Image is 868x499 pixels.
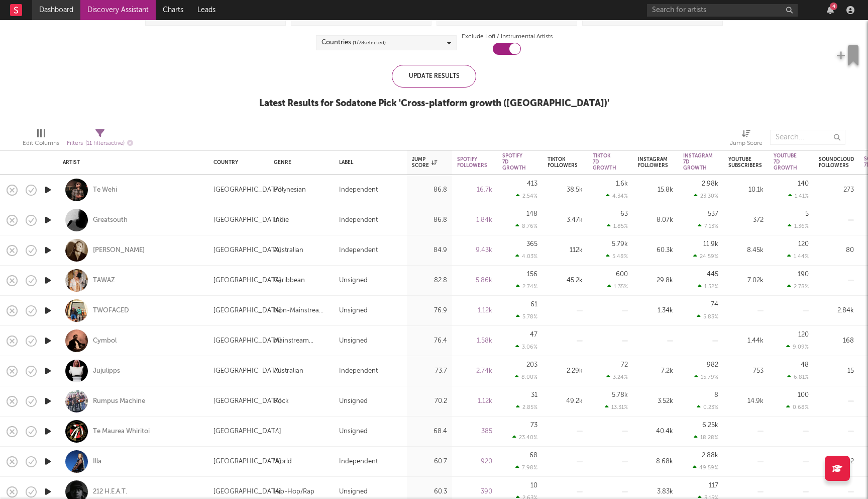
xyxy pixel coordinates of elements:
div: Indie [274,214,289,226]
div: 1.12k [457,395,492,407]
div: 148 [526,211,537,217]
label: Exclude Lofi / Instrumental Artists [462,31,553,43]
div: Latest Results for Sodatone Pick ' Cross-platform growth ([GEOGRAPHIC_DATA]) ' [259,98,609,110]
div: 68.4 [412,426,447,438]
div: 5.78 % [516,313,537,320]
div: [GEOGRAPHIC_DATA] [213,486,281,498]
div: 8.68k [638,456,673,468]
div: 1.12k [457,305,492,317]
div: 140 [798,181,809,187]
div: Australian [274,244,303,257]
input: Search for artists [647,4,798,17]
div: 600 [616,271,628,278]
div: 7.13 % [698,223,718,229]
div: 60.3 [412,486,447,498]
div: 190 [798,271,809,278]
div: 7.02k [728,275,764,287]
div: 9.09 % [786,344,809,350]
div: 13.31 % [605,404,628,410]
div: 4 [830,3,837,10]
div: 902 [819,456,854,468]
div: 5.48 % [606,253,628,260]
div: 48 [801,362,809,368]
div: 753 [728,365,764,377]
div: Unsigned [339,395,368,407]
div: 16.7k [457,184,492,196]
div: Country [213,159,259,165]
div: Unsigned [339,305,368,317]
div: 3.52k [638,395,673,407]
div: Spotify 7D Growth [502,153,526,171]
div: 47 [530,331,537,338]
div: 168 [819,335,854,347]
a: Te Maurea Whiritoi [93,427,150,436]
div: 73.7 [412,365,447,377]
div: Unsigned [339,426,368,438]
div: 920 [457,456,492,468]
div: 3.83k [638,486,673,498]
div: Illa [93,457,101,466]
div: 3.24 % [606,374,628,380]
div: Update Results [392,65,476,88]
a: [PERSON_NAME] [93,246,145,255]
div: 2.78 % [787,283,809,290]
div: 3.47k [548,214,583,226]
div: 10 [530,482,537,489]
div: Rock [274,395,289,407]
div: 537 [708,211,718,217]
div: 117 [709,482,718,489]
a: Te Wehi [93,186,117,195]
div: 8.45k [728,244,764,257]
div: Hip-Hop/Rap [274,486,314,498]
div: 1.41 % [788,193,809,199]
a: Jujulipps [93,367,120,376]
div: 5.83 % [697,313,718,320]
div: 11.9k [703,241,718,247]
div: 1.34k [638,305,673,317]
a: 212 H.E.A.T. [93,487,127,496]
div: 2.29k [548,365,583,377]
div: [GEOGRAPHIC_DATA] [213,244,281,257]
div: 1.84k [457,214,492,226]
div: 2.74 % [516,283,537,290]
div: 3.06 % [515,344,537,350]
div: 385 [457,426,492,438]
div: 49.2k [548,395,583,407]
div: Unsigned [339,486,368,498]
div: 31 [531,392,537,398]
div: 86.8 [412,184,447,196]
div: 1.35 % [607,283,628,290]
div: 2.54 % [516,193,537,199]
div: 86.8 [412,214,447,226]
div: 61 [530,301,537,308]
div: 72 [621,362,628,368]
div: TAWAZ [93,276,115,285]
div: 1.85 % [607,223,628,229]
div: 73 [530,422,537,429]
div: Soundcloud Followers [819,156,854,169]
div: 1.36 % [788,223,809,229]
div: 68 [529,452,537,459]
div: Instagram Followers [638,156,668,169]
div: 1.52 % [698,283,718,290]
div: Australian [274,365,303,377]
div: 2.98k [702,181,718,187]
div: Unsigned [339,275,368,287]
div: 5.79k [612,241,628,247]
div: Non-Mainstream Electronic [274,305,329,317]
div: Independent [339,184,378,196]
div: 23.30 % [694,193,718,199]
span: ( 1 / 78 selected) [353,37,386,49]
div: Polynesian [274,184,306,196]
div: 24.59 % [693,253,718,260]
div: Independent [339,214,378,226]
div: 203 [526,362,537,368]
div: 15 [819,365,854,377]
div: 8.76 % [515,223,537,229]
div: 4.34 % [606,193,628,199]
input: Search... [770,130,845,145]
div: 40.4k [638,426,673,438]
div: Filters [67,137,133,150]
div: 120 [798,241,809,247]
